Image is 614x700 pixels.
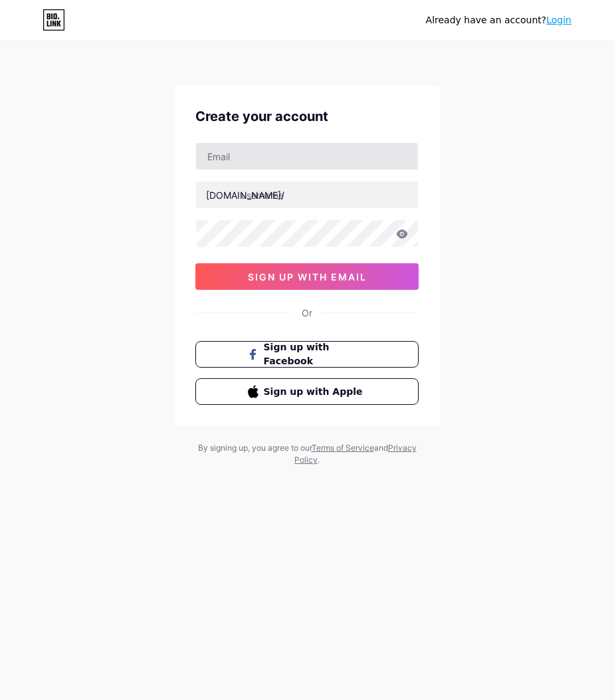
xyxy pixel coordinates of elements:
[312,443,374,453] a: Terms of Service
[195,263,419,290] button: sign up with email
[264,385,367,399] span: Sign up with Apple
[264,340,367,368] span: Sign up with Facebook
[248,271,367,283] span: sign up with email
[195,341,419,368] button: Sign up with Facebook
[196,143,418,170] input: Email
[195,378,419,405] button: Sign up with Apple
[196,181,418,208] input: username
[195,106,419,126] div: Create your account
[426,13,571,27] div: Already have an account?
[302,306,312,320] div: Or
[194,442,420,466] div: By signing up, you agree to our and .
[546,15,571,25] a: Login
[206,188,284,202] div: [DOMAIN_NAME]/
